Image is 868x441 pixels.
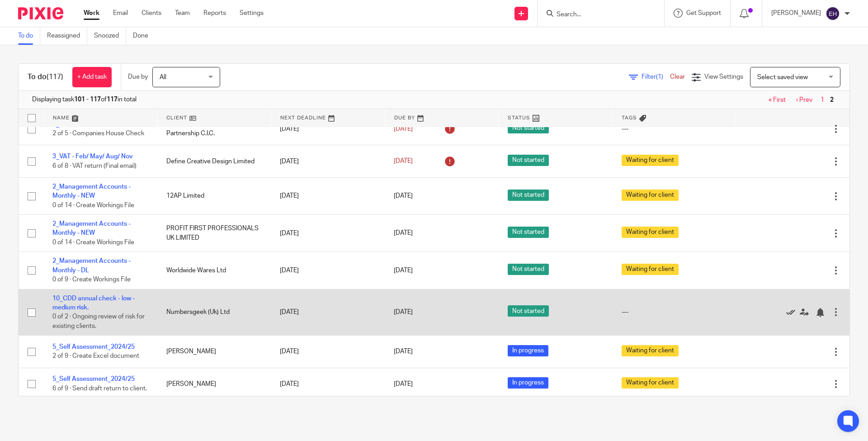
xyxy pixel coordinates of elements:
a: Reports [203,9,226,18]
a: 1 [821,97,824,103]
td: Define Creative Design Limited [157,145,271,177]
td: [DATE] [271,368,385,400]
td: [DATE] [271,336,385,368]
td: [PERSON_NAME] [157,336,271,368]
a: Done [133,27,155,45]
span: Not started [508,305,549,317]
a: Settings [240,9,264,18]
span: All [160,74,166,81]
h1: To do [28,72,63,82]
a: Clear [670,74,685,80]
td: 12AP Limited [157,177,271,214]
span: Displaying task of in total [32,95,137,104]
span: 0 of 14 · Create Workings File [52,202,134,209]
a: 2_Management Accounts - Monthly - NEW [52,184,131,199]
span: Not started [508,122,549,133]
a: 7_Confirmation statement [52,121,128,128]
span: Filter [642,74,670,80]
span: Waiting for client [622,264,679,275]
span: Get Support [686,10,721,16]
span: Waiting for client [622,345,679,356]
a: Email [113,9,128,18]
div: --- [622,124,727,133]
span: Tags [622,115,637,120]
a: Reassigned [47,27,87,45]
span: 6 of 9 · Send draft return to client. [52,385,147,392]
span: [DATE] [394,230,413,237]
span: (1) [656,74,663,80]
span: Not started [508,227,549,238]
a: 5_Self Assessment_2024/25 [52,344,135,350]
td: [DATE] [271,113,385,145]
span: Not started [508,264,549,275]
span: [DATE] [394,309,413,315]
span: Select saved view [757,74,808,81]
span: Not started [508,155,549,166]
a: 10_CDD annual check - low - medium risk. [52,295,135,311]
img: svg%3E [826,6,840,21]
a: 5_Self Assessment_2024/25 [52,376,135,382]
a: Work [84,9,99,18]
a: « First [769,97,786,103]
a: Snoozed [94,27,126,45]
img: Pixie [18,7,63,19]
a: ‹ Prev [796,97,812,103]
span: View Settings [704,74,743,80]
b: 101 - 117 [74,96,101,103]
a: Mark as done [786,308,800,317]
span: 2 [828,95,836,105]
span: [DATE] [394,158,413,165]
td: [PERSON_NAME] [157,368,271,400]
span: In progress [508,377,548,389]
p: Due by [128,72,148,81]
td: [DATE] [271,215,385,252]
td: Sussex Education Business Partnership C.I.C. [157,113,271,145]
span: 0 of 14 · Create Workings File [52,239,134,246]
b: 117 [107,96,118,103]
a: + Add task [72,67,112,87]
nav: pager [764,96,836,104]
td: [DATE] [271,252,385,289]
a: Clients [142,9,161,18]
td: [DATE] [271,177,385,214]
span: Waiting for client [622,227,679,238]
td: Worldwide Wares Ltd [157,252,271,289]
a: Team [175,9,190,18]
p: [PERSON_NAME] [771,9,821,18]
span: 2 of 5 · Companies House Check [52,130,144,137]
td: Numbersgeek (Uk) Ltd [157,289,271,336]
a: 2_Management Accounts - Monthly - DL [52,258,131,273]
input: Search [556,11,637,19]
span: 0 of 2 · Ongoing review of risk for existing clients. [52,313,145,329]
span: [DATE] [394,126,413,132]
span: 2 of 9 · Create Excel document [52,353,139,360]
td: [DATE] [271,289,385,336]
td: PROFIT FIRST PROFESSIONALS UK LIMITED [157,215,271,252]
span: Waiting for client [622,377,679,389]
span: [DATE] [394,381,413,387]
span: 6 of 8 · VAT return (Final email) [52,163,137,169]
span: [DATE] [394,348,413,355]
span: Waiting for client [622,155,679,166]
a: 3_VAT - Feb/ May/ Aug/ Nov [52,153,133,160]
td: [DATE] [271,145,385,177]
a: To do [18,27,40,45]
span: [DATE] [394,267,413,274]
span: Not started [508,190,549,201]
span: 0 of 9 · Create Workings File [52,276,131,283]
a: 2_Management Accounts - Monthly - NEW [52,221,131,236]
div: --- [622,308,727,317]
span: Waiting for client [622,190,679,201]
span: [DATE] [394,193,413,199]
span: (117) [47,73,63,81]
span: In progress [508,345,548,356]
